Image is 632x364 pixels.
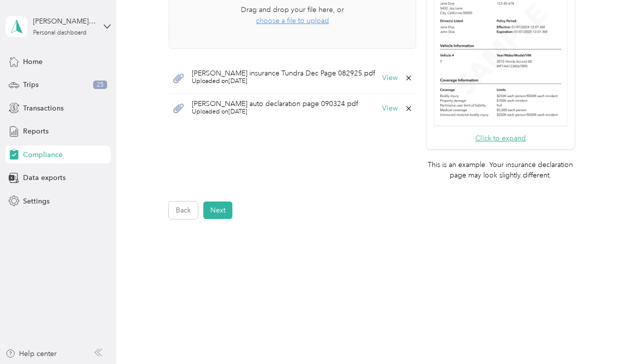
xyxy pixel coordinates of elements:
[475,133,526,143] button: Click to expand
[203,201,232,219] button: Next
[382,105,398,112] button: View
[256,16,329,25] span: choose a file to upload
[23,126,49,136] span: Reports
[23,196,50,206] span: Settings
[192,100,358,107] span: [PERSON_NAME] auto declaration page 090324.pdf
[6,348,57,359] button: Help center
[33,30,87,36] div: Personal dashboard
[23,56,43,67] span: Home
[382,74,398,81] button: View
[93,80,107,89] span: 25
[169,201,198,219] button: Back
[23,79,39,90] span: Trips
[23,172,66,183] span: Data exports
[192,107,358,116] span: Uploaded on [DATE]
[427,159,574,180] p: This is an example. Your insurance declaration page may look slightly different.
[192,77,375,86] span: Uploaded on [DATE]
[192,70,375,77] span: [PERSON_NAME] insurance Tundra Dec Page 082925.pdf
[241,5,344,14] span: Drag and drop your file here, or
[576,308,632,364] iframe: Everlance-gr Chat Button Frame
[23,103,64,113] span: Transactions
[23,149,63,160] span: Compliance
[33,16,96,26] div: [PERSON_NAME] [PERSON_NAME]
